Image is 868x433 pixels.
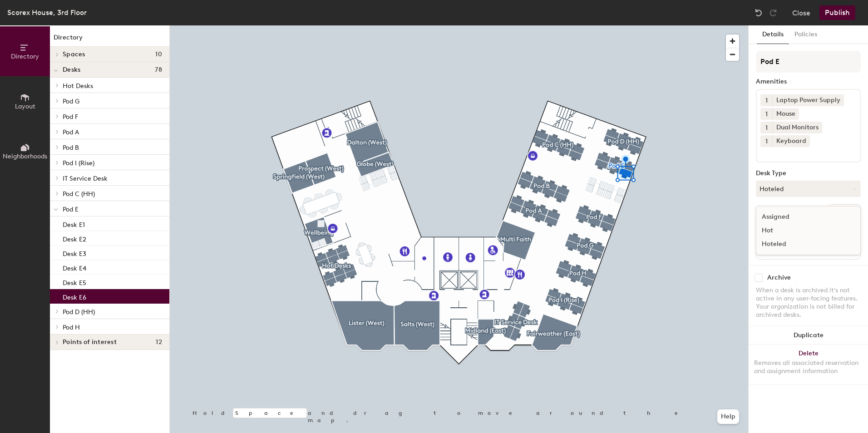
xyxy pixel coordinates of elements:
span: 10 [155,51,162,58]
span: Hot Desks [63,82,93,90]
span: Pod H [63,324,80,331]
div: Scorex House, 3rd Floor [7,7,87,18]
div: Amenities [756,78,861,85]
span: Layout [15,103,35,110]
span: 1 [765,109,768,119]
span: Pod E [63,206,79,213]
p: Desk E2 [63,233,86,243]
button: Help [717,409,739,424]
span: 1 [765,123,768,133]
p: Desk E4 [63,262,86,272]
div: Archive [767,274,791,281]
h1: Directory [50,33,169,47]
div: When a desk is archived it's not active in any user-facing features. Your organization is not bil... [756,286,861,319]
div: Keyboard [772,135,810,147]
span: 1 [765,96,768,105]
button: Publish [819,5,855,20]
div: Dual Monitors [772,122,822,133]
span: Pod D (HH) [63,308,95,316]
button: Hoteled [756,181,861,197]
button: Close [792,5,810,20]
div: Mouse [772,108,799,120]
div: Assigned [756,210,847,224]
p: Desk E5 [63,276,86,287]
span: Pod G [63,98,79,105]
img: Undo [754,8,763,17]
button: 1 [760,108,772,120]
button: Ungroup [828,204,861,220]
button: Details [757,25,789,44]
span: Spaces [63,51,85,58]
button: 1 [760,94,772,106]
p: Desk E3 [63,247,86,258]
span: Desks [63,66,80,74]
p: Desk E6 [63,291,86,301]
span: 12 [156,339,162,346]
span: Pod C (HH) [63,190,95,198]
p: Desk E1 [63,218,85,229]
span: Neighborhoods [3,153,47,160]
span: Pod F [63,113,78,121]
span: IT Service Desk [63,175,108,182]
span: 1 [765,137,768,146]
button: Policies [789,25,823,44]
div: Laptop Power Supply [772,94,844,106]
button: 1 [760,122,772,133]
div: Desk Type [756,170,861,177]
span: Directory [11,53,39,60]
span: Points of interest [63,339,117,346]
button: DeleteRemoves all associated reservation and assignment information [749,344,868,384]
div: Hoteled [756,237,847,251]
div: Removes all associated reservation and assignment information [754,359,863,375]
img: Redo [769,8,778,17]
span: Pod A [63,128,79,136]
span: 78 [155,66,162,74]
button: 1 [760,135,772,147]
span: Pod I (Rise) [63,159,94,167]
span: Pod B [63,144,79,152]
button: Duplicate [749,326,868,344]
div: Hot [756,224,847,237]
